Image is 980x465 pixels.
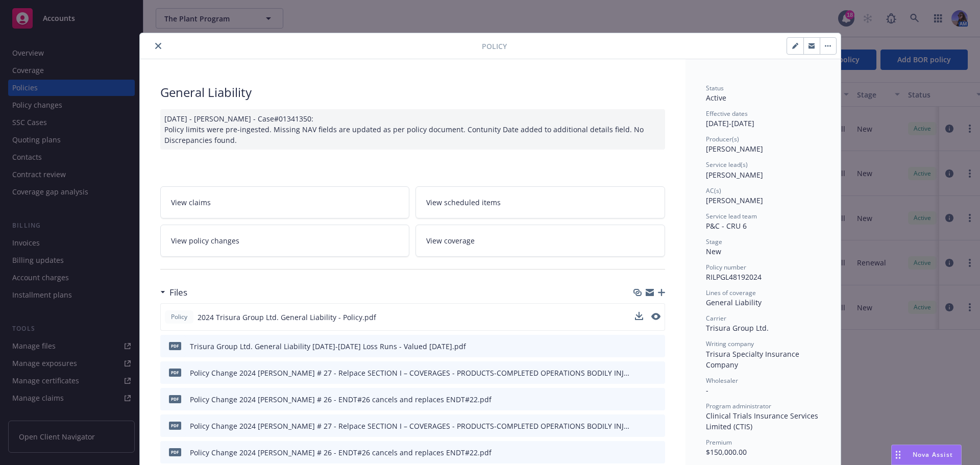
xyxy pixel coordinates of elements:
[190,341,466,352] div: Trisura Group Ltd. General Liability [DATE]-[DATE] Loss Runs - Valued [DATE].pdf
[706,438,732,447] span: Premium
[160,286,187,299] div: Files
[169,448,181,456] span: pdf
[160,225,410,257] a: View policy changes
[706,339,754,348] span: Writing company
[651,312,660,323] button: preview file
[169,286,187,299] h3: Files
[652,394,661,405] button: preview file
[652,341,661,352] button: preview file
[635,368,644,378] button: download file
[706,288,756,297] span: Lines of coverage
[706,221,747,231] span: P&C - CRU 6
[635,341,644,352] button: download file
[706,212,757,221] span: Service lead team
[651,313,660,320] button: preview file
[160,186,410,218] a: View claims
[706,385,708,395] span: -
[482,41,507,52] span: Policy
[706,272,762,282] span: RILPGL48192024
[706,195,763,205] span: [PERSON_NAME]
[169,312,189,322] span: Policy
[198,312,376,323] span: 2024 Trisura Group Ltd. General Liability - Policy.pdf
[171,235,239,246] span: View policy changes
[706,160,748,169] span: Service lead(s)
[169,395,181,403] span: pdf
[169,422,181,429] span: pdf
[635,421,644,431] button: download file
[652,368,661,378] button: preview file
[706,298,762,307] span: General Liability
[652,421,661,431] button: preview file
[706,237,722,246] span: Stage
[415,225,665,257] a: View coverage
[892,445,904,464] div: Drag to move
[706,135,739,143] span: Producer(s)
[635,312,643,320] button: download file
[190,447,492,458] div: Policy Change 2024 [PERSON_NAME] # 26 - ENDT#26 cancels and replaces ENDT#22.pdf
[169,369,181,376] span: pdf
[706,170,763,180] span: [PERSON_NAME]
[706,323,769,333] span: Trisura Group Ltd.
[190,394,492,405] div: Policy Change 2024 [PERSON_NAME] # 26 - ENDT#26 cancels and replaces ENDT#22.pdf
[415,186,665,218] a: View scheduled items
[706,144,763,154] span: [PERSON_NAME]
[706,376,738,385] span: Wholesaler
[706,349,801,370] span: Trisura Specialty Insurance Company
[706,447,747,457] span: $150,000.00
[635,394,644,405] button: download file
[190,368,631,378] div: Policy Change 2024 [PERSON_NAME] # 27 - Relpace SECTION I – COVERAGES - PRODUCTS-COMPLETED OPERAT...
[706,109,748,118] span: Effective dates
[913,450,953,459] span: Nova Assist
[706,84,724,92] span: Status
[169,342,181,350] span: pdf
[706,93,726,103] span: Active
[171,197,211,208] span: View claims
[160,109,665,150] div: [DATE] - [PERSON_NAME] - Case#01341350: Policy limits were pre-ingested. Missing NAV fields are u...
[706,263,746,272] span: Policy number
[706,411,820,431] span: Clinical Trials Insurance Services Limited (CTIS)
[152,40,164,52] button: close
[652,447,661,458] button: preview file
[706,247,721,256] span: New
[426,235,475,246] span: View coverage
[635,447,644,458] button: download file
[706,402,771,410] span: Program administrator
[706,109,820,129] div: [DATE] - [DATE]
[426,197,501,208] span: View scheduled items
[160,84,665,101] div: General Liability
[635,312,643,323] button: download file
[190,421,631,431] div: Policy Change 2024 [PERSON_NAME] # 27 - Relpace SECTION I – COVERAGES - PRODUCTS-COMPLETED OPERAT...
[706,186,721,195] span: AC(s)
[891,445,962,465] button: Nova Assist
[706,314,726,323] span: Carrier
